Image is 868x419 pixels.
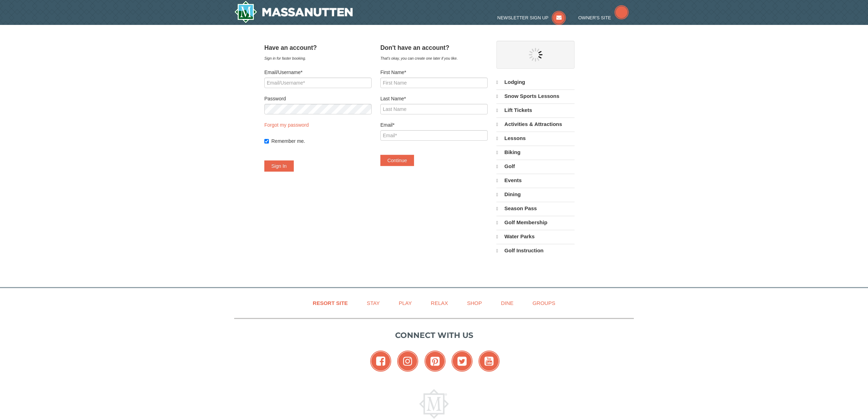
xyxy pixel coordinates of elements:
a: Snow Sports Lessons [496,89,575,103]
p: Connect with us [234,330,634,341]
a: Events [496,174,575,187]
a: Resort Site [304,295,357,311]
a: Owner's Site [578,15,629,20]
span: Newsletter Sign Up [497,15,549,20]
input: Email* [380,130,488,141]
a: Newsletter Sign Up [497,15,566,20]
div: That's okay, you can create one later if you like. [380,55,488,62]
a: Shop [458,295,491,311]
label: Email* [380,121,488,128]
a: Stay [358,295,388,311]
input: First Name [380,78,488,88]
a: Lift Tickets [496,104,575,117]
span: Owner's Site [578,15,611,20]
a: Activities & Attractions [496,118,575,131]
a: Lessons [496,132,575,145]
a: Groups [524,295,564,311]
input: Email/Username* [264,78,372,88]
a: Forgot my password [264,122,309,128]
label: Password [264,95,372,102]
a: Play [390,295,420,311]
a: Golf [496,160,575,173]
a: Massanutten Resort [234,1,353,23]
button: Sign In [264,160,294,172]
a: Dine [492,295,522,311]
input: Last Name [380,104,488,114]
img: wait gif [529,48,543,62]
a: Golf Instruction [496,244,575,257]
a: Water Parks [496,230,575,243]
img: Massanutten Resort Logo [234,1,353,23]
a: Relax [422,295,457,311]
div: Sign in for faster booking. [264,55,372,62]
a: Biking [496,146,575,159]
a: Dining [496,188,575,201]
a: Lodging [496,76,575,89]
label: Remember me. [271,138,372,145]
a: Season Pass [496,202,575,215]
h4: Don't have an account? [380,44,488,51]
label: Email/Username* [264,69,372,76]
h4: Have an account? [264,44,372,51]
button: Continue [380,155,414,166]
img: Massanutten Resort Logo [419,389,449,419]
label: Last Name* [380,95,488,102]
a: Golf Membership [496,216,575,229]
label: First Name* [380,69,488,76]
